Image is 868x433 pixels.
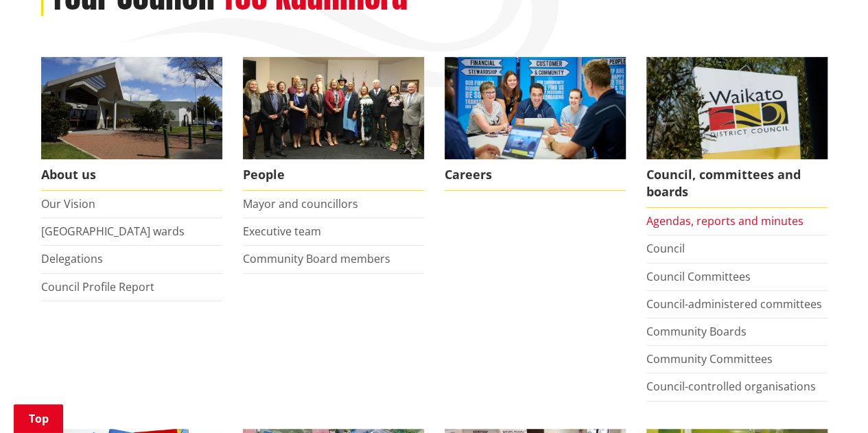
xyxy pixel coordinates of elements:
[41,57,222,159] img: WDC Building 0015
[646,351,773,366] a: Community Committees
[805,375,854,425] iframe: Messenger Launcher
[41,251,103,266] a: Delegations
[41,196,95,211] a: Our Vision
[445,159,626,191] span: Careers
[243,196,358,211] a: Mayor and councillors
[41,279,154,294] a: Council Profile Report
[646,57,828,159] img: Waikato-District-Council-sign
[646,296,822,312] a: Council-administered committees
[14,404,63,433] a: Top
[41,57,222,191] a: WDC Building 0015 About us
[41,224,185,239] a: [GEOGRAPHIC_DATA] wards
[445,57,626,191] a: Careers
[646,57,828,208] a: Waikato-District-Council-sign Council, committees and boards
[445,57,626,159] img: Office staff in meeting - Career page
[646,213,804,229] a: Agendas, reports and minutes
[243,159,424,191] span: People
[243,224,321,239] a: Executive team
[646,269,751,284] a: Council Committees
[243,251,390,266] a: Community Board members
[646,379,816,394] a: Council-controlled organisations
[646,324,747,339] a: Community Boards
[243,57,424,191] a: 2022 Council People
[646,241,685,256] a: Council
[243,57,424,159] img: 2022 Council
[646,159,828,208] span: Council, committees and boards
[41,159,222,191] span: About us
